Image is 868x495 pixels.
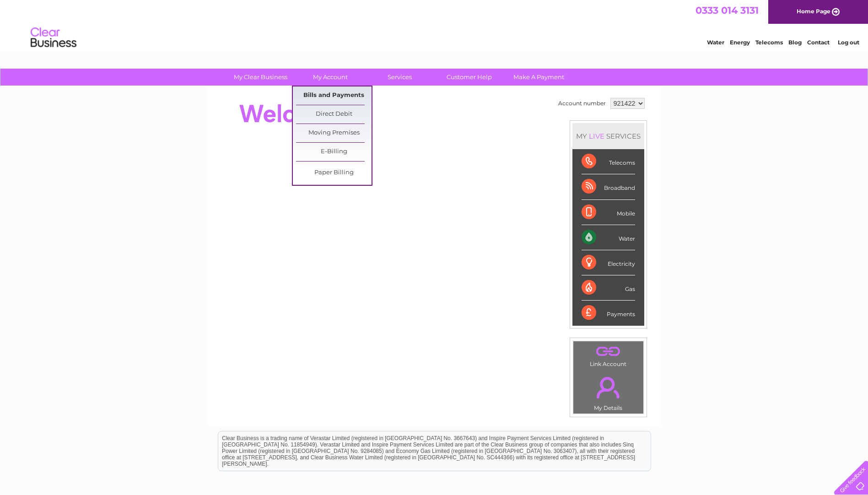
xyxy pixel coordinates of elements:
[296,164,372,182] a: Paper Billing
[582,200,635,225] div: Mobile
[573,369,644,414] td: My Details
[582,225,635,250] div: Water
[730,39,750,46] a: Energy
[576,371,641,404] a: .
[296,143,372,161] a: E-Billing
[695,5,759,16] a: 0333 014 3131
[838,39,859,46] a: Log out
[30,24,77,52] img: logo.png
[707,39,724,46] a: Water
[582,275,635,301] div: Gas
[296,105,372,124] a: Direct Debit
[576,344,641,360] a: .
[755,39,783,46] a: Telecoms
[582,174,635,199] div: Broadband
[587,132,606,140] div: LIVE
[431,69,507,86] a: Customer Help
[556,96,608,111] td: Account number
[582,301,635,325] div: Payments
[582,250,635,275] div: Electricity
[582,149,635,174] div: Telecoms
[501,69,577,86] a: Make A Payment
[788,39,802,46] a: Blog
[292,69,368,86] a: My Account
[572,123,644,149] div: MY SERVICES
[218,5,651,44] div: Clear Business is a trading name of Verastar Limited (registered in [GEOGRAPHIC_DATA] No. 3667643...
[807,39,830,46] a: Contact
[573,341,644,370] td: Link Account
[362,69,437,86] a: Services
[223,69,298,86] a: My Clear Business
[296,86,372,105] a: Bills and Payments
[296,124,372,142] a: Moving Premises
